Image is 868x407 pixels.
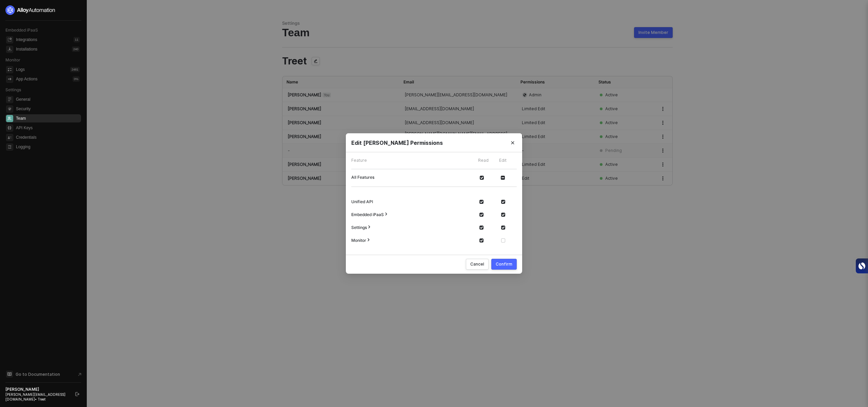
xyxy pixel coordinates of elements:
span: Security [16,105,80,113]
div: 240 [72,46,80,52]
div: Embedded iPaaSicon-expand-arrow [351,211,517,224]
button: Invite Member [634,27,673,38]
div: Edit [PERSON_NAME] Permissions [351,139,517,147]
div: [PERSON_NAME] [5,387,69,392]
div: Active [605,92,618,98]
span: Settings [5,87,21,92]
div: 11 [74,37,80,42]
span: Read [478,158,489,163]
button: Cancel [466,259,489,270]
th: Permissions [516,76,594,88]
span: Credentials [16,133,80,141]
div: Integrations [16,37,37,43]
div: Limited Edit [522,134,589,139]
span: icon-expand-arrow [367,225,372,229]
span: logging [6,143,13,151]
span: security [6,105,13,113]
div: Active [605,176,618,181]
div: Settings [282,20,673,26]
div: Cancel [470,261,484,267]
span: Team [16,114,80,122]
span: icon-edit-team [310,56,322,68]
div: [PERSON_NAME] [288,162,394,167]
div: Pending [605,148,622,153]
div: Confirm [496,261,512,267]
span: Settings [351,225,367,230]
td: [EMAIL_ADDRESS][DOMAIN_NAME] [399,102,516,116]
th: Status [594,76,653,88]
td: [PERSON_NAME][DOMAIN_NAME][EMAIL_ADDRESS][PERSON_NAME][DOMAIN_NAME] [399,130,516,144]
span: Monitor [351,238,366,243]
span: Admin [529,92,541,98]
div: Active [605,134,618,139]
span: document-arrow [76,371,83,378]
span: api-key [6,124,13,132]
div: Logs [16,67,25,73]
span: You [322,93,331,97]
div: [PERSON_NAME] [288,176,394,181]
div: [PERSON_NAME] [288,120,394,125]
td: [EMAIL_ADDRESS][DOMAIN_NAME] [399,116,516,130]
span: icon-expand-arrow [366,237,371,242]
span: general [6,96,13,103]
div: Settingsicon-expand-arrow [351,224,517,236]
span: All Features [351,175,374,180]
span: Go to Documentation [16,371,60,377]
span: General [16,95,80,103]
a: Knowledge Base [5,370,81,378]
span: Edit [499,158,507,163]
span: documentation [6,371,13,377]
button: Confirm [491,259,517,270]
div: - [522,148,589,153]
th: Name [282,76,399,88]
span: Feature [351,158,367,163]
span: API Keys [16,124,80,132]
span: logout [75,392,79,396]
div: [PERSON_NAME][EMAIL_ADDRESS][DOMAIN_NAME] • Treet [5,392,69,402]
span: icon-admin [522,92,528,98]
span: Embedded iPaaS [351,212,384,217]
div: Edit [522,176,589,181]
button: Close [503,133,522,152]
a: logo [5,5,81,15]
span: team [6,115,13,122]
div: Team [282,26,673,39]
span: Logging [16,143,80,151]
div: 0 % [73,76,80,82]
span: installations [6,46,13,53]
div: App Actions [16,76,37,82]
div: Invite Member [638,30,668,35]
div: [PERSON_NAME] [288,92,394,98]
td: [PERSON_NAME][EMAIL_ADDRESS][DOMAIN_NAME] [399,88,516,102]
div: [PERSON_NAME] [288,106,394,112]
div: Active [605,120,618,125]
span: Monitor [5,57,20,62]
div: Limited Edit [522,162,589,167]
div: 2481 [70,67,80,72]
div: Limited Edit [522,106,589,112]
th: Email [399,76,516,88]
div: Active [605,162,618,167]
span: credentials [6,134,13,141]
div: [PERSON_NAME] [288,134,394,139]
img: logo [5,5,56,15]
span: Treet [282,56,307,66]
div: Limited Edit [522,120,589,125]
span: Embedded iPaaS [5,27,38,33]
span: icon-logs [6,66,13,73]
span: icon-expand-arrow [384,212,389,216]
div: Installations [16,46,37,52]
span: integrations [6,36,13,43]
span: Unified API [351,199,373,204]
div: Monitoricon-expand-arrow [351,236,517,249]
div: - [288,148,394,153]
div: Active [605,106,618,112]
div: Unified API [351,198,517,211]
span: icon-app-actions [6,76,13,83]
